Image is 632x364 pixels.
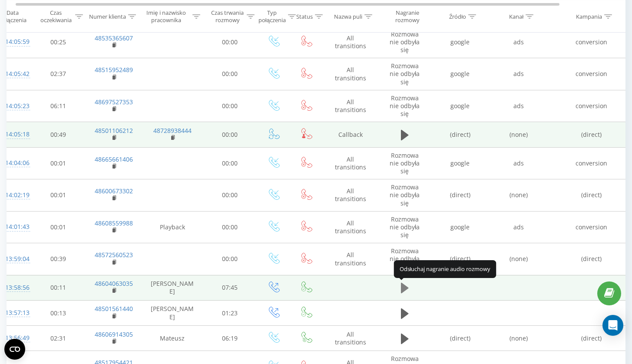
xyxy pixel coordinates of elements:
td: Callback [322,122,379,147]
td: 07:45 [203,275,257,300]
div: Status [296,13,313,20]
span: Rozmowa nie odbyła się [390,215,420,239]
td: [PERSON_NAME] [142,275,203,300]
td: google [431,211,490,243]
td: 00:00 [203,147,257,179]
span: Rozmowa nie odbyła się [390,247,420,271]
div: 14:02:19 [5,187,23,204]
div: Imię i nazwisko pracownika [142,9,191,24]
td: All transitions [322,147,379,179]
a: 48572560523 [95,251,133,259]
a: 48501561440 [95,304,133,313]
td: All transitions [322,326,379,351]
td: 00:39 [31,243,86,275]
a: 48697527353 [95,98,133,106]
td: (direct) [431,243,490,275]
div: 14:05:23 [5,98,23,115]
div: 14:01:43 [5,218,23,235]
td: 00:11 [31,275,86,300]
td: 00:13 [31,301,86,326]
div: Kampania [576,13,602,20]
td: 00:00 [203,243,257,275]
td: (direct) [431,326,490,351]
div: Typ połączenia [258,9,286,24]
div: 13:56:49 [5,330,23,347]
a: 48728938444 [153,126,192,135]
td: 02:37 [31,58,86,90]
td: 00:00 [203,122,257,147]
td: (direct) [431,122,490,147]
td: 06:19 [203,326,257,351]
div: Numer klienta [89,13,126,20]
td: google [431,147,490,179]
td: All transitions [322,243,379,275]
a: 48608559988 [95,219,133,227]
td: ads [490,90,548,122]
td: 00:00 [203,90,257,122]
td: 01:23 [203,301,257,326]
td: All transitions [322,90,379,122]
div: Źródło [449,13,466,20]
td: (direct) [431,179,490,212]
td: (none) [490,179,548,212]
td: 00:01 [31,179,86,212]
td: All transitions [322,26,379,58]
div: Nagranie rozmowy [386,9,428,24]
td: google [431,26,490,58]
td: 00:01 [31,211,86,243]
a: 48535365607 [95,34,133,42]
div: 13:59:04 [5,251,23,268]
td: 00:00 [203,179,257,212]
button: Open CMP widget [4,339,25,360]
td: All transitions [322,211,379,243]
a: 48606914305 [95,330,133,338]
td: 00:00 [203,26,257,58]
a: 48665661406 [95,155,133,163]
div: 13:57:13 [5,304,23,321]
td: 00:25 [31,26,86,58]
div: Czas trwania rozmowy [210,9,245,24]
td: 00:00 [203,58,257,90]
div: 14:05:59 [5,33,23,50]
td: Playback [142,211,203,243]
div: 14:04:06 [5,155,23,172]
td: 00:01 [31,147,86,179]
td: [PERSON_NAME] [142,301,203,326]
td: 06:11 [31,90,86,122]
div: 14:05:42 [5,66,23,83]
td: 00:00 [203,211,257,243]
div: Kanał [509,13,523,20]
a: 48515952489 [95,66,133,74]
div: 13:58:56 [5,279,23,296]
div: Nazwa puli [334,13,362,20]
td: All transitions [322,58,379,90]
td: 00:49 [31,122,86,147]
td: google [431,58,490,90]
td: (none) [490,243,548,275]
span: Rozmowa nie odbyła się [390,62,420,86]
td: ads [490,26,548,58]
td: ads [490,211,548,243]
span: Rozmowa nie odbyła się [390,30,420,54]
div: Open Intercom Messenger [602,315,623,336]
td: ads [490,58,548,90]
div: 14:05:18 [5,126,23,143]
div: Czas oczekiwania [39,9,73,24]
td: All transitions [322,179,379,212]
td: 02:31 [31,326,86,351]
div: Odsłuchaj nagranie audio rozmowy [394,260,496,278]
td: (none) [490,122,548,147]
td: google [431,90,490,122]
td: (none) [490,326,548,351]
a: 48604063035 [95,279,133,288]
span: Rozmowa nie odbyła się [390,183,420,207]
a: 48501106212 [95,126,133,135]
span: Rozmowa nie odbyła się [390,94,420,118]
td: ads [490,147,548,179]
a: 48600673302 [95,187,133,195]
span: Rozmowa nie odbyła się [390,151,420,175]
td: Mateusz [142,326,203,351]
